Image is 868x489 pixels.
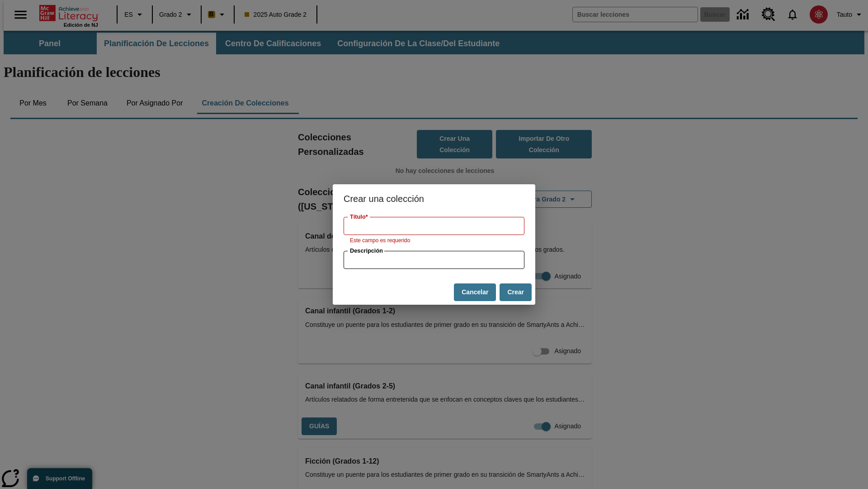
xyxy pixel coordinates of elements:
p: Este campo es requerido [350,236,518,245]
label: Tí­tulo [350,213,368,221]
h2: Crear una colección [333,184,535,213]
button: Crear [500,283,532,301]
button: Cancelar [454,283,496,301]
label: Descripción [350,247,383,255]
